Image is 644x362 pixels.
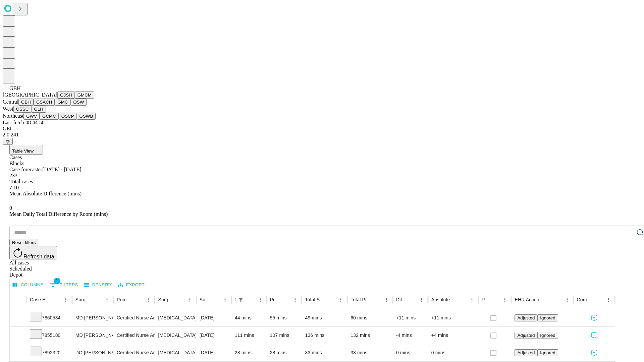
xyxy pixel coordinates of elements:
div: Primary Service [117,297,133,302]
div: 7855180 [30,327,69,344]
span: GBH [9,85,21,91]
button: Menu [220,295,230,304]
button: Ignored [537,314,558,321]
div: 55 mins [270,309,299,326]
button: Menu [604,295,613,304]
div: Surgery Date [200,297,210,302]
button: Menu [144,295,153,304]
span: Ignored [540,333,555,338]
span: [DATE] - [DATE] [42,167,81,172]
button: Expand [13,347,23,359]
div: Certified Nurse Anesthetist [117,327,151,344]
button: GJSH [57,92,75,99]
span: 233 [9,173,17,178]
span: Mean Absolute Difference (mins) [9,191,82,196]
button: OSW [71,99,87,106]
button: GSACH [34,99,55,106]
div: 7860534 [30,309,69,326]
button: GSWB [77,113,96,120]
button: Adjusted [515,349,537,356]
div: 7892320 [30,344,69,361]
div: GEI [3,126,641,132]
button: Menu [102,295,112,304]
button: Sort [246,295,256,304]
button: Menu [382,295,391,304]
span: Adjusted [517,350,535,355]
button: Sort [211,295,220,304]
div: -4 mins [396,327,425,344]
div: 136 mins [305,327,344,344]
div: Certified Nurse Anesthetist [117,309,151,326]
div: 1 active filter [236,295,246,304]
button: OSSC [13,106,32,113]
button: GCMC [40,113,59,120]
button: Menu [417,295,426,304]
div: Case Epic Id [30,297,51,302]
button: Sort [372,295,382,304]
button: Sort [176,295,185,304]
button: OSCP [59,113,77,120]
div: Difference [396,297,407,302]
button: GLH [31,106,46,113]
span: Last fetch: 08:44:50 [3,120,45,125]
div: 107 mins [270,327,299,344]
div: 2.0.241 [3,132,641,138]
div: 49 mins [305,309,344,326]
button: Adjusted [515,314,537,321]
button: Ignored [537,349,558,356]
span: Central [3,99,18,105]
span: Ignored [540,315,555,320]
div: DO [PERSON_NAME] [75,344,110,361]
button: Menu [562,295,572,304]
div: 28 mins [235,344,263,361]
span: [GEOGRAPHIC_DATA] [3,92,57,98]
div: 33 mins [305,344,344,361]
span: Mean Daily Total Difference by Room (mins) [9,211,108,217]
button: Adjusted [515,332,537,339]
div: Scheduled In Room Duration [235,297,235,302]
button: Expand [13,330,23,342]
span: @ [5,139,10,144]
button: Menu [290,295,300,304]
div: 132 mins [351,327,389,344]
button: Expand [13,312,23,324]
div: Surgery Name [158,297,175,302]
button: Sort [281,295,290,304]
button: GMCM [75,92,94,99]
div: [DATE] [200,327,228,344]
button: Sort [93,295,102,304]
div: MD [PERSON_NAME] [75,309,110,326]
span: Adjusted [517,315,535,320]
button: Sort [458,295,467,304]
div: 0 mins [431,344,475,361]
button: Table View [9,145,43,155]
div: 0 mins [396,344,425,361]
button: Menu [256,295,265,304]
span: Reset filters [12,240,36,245]
button: Ignored [537,332,558,339]
div: EHR Action [515,297,539,302]
button: Sort [327,295,336,304]
div: +11 mins [431,309,475,326]
div: Resolved in EHR [482,297,490,302]
div: MD [PERSON_NAME] [75,327,110,344]
div: 28 mins [270,344,299,361]
button: Sort [52,295,61,304]
span: 7.10 [9,185,19,190]
span: Table View [12,148,34,154]
button: GMC [55,99,70,106]
button: Menu [500,295,509,304]
span: Case forecaster [9,167,42,172]
button: Sort [134,295,144,304]
button: @ [3,138,13,145]
div: 111 mins [235,327,263,344]
button: Sort [594,295,604,304]
button: Density [83,280,114,290]
button: Sort [408,295,417,304]
button: Menu [61,295,70,304]
button: Menu [185,295,195,304]
div: Certified Nurse Anesthetist [117,344,151,361]
div: Surgeon Name [75,297,92,302]
div: 33 mins [351,344,389,361]
div: 44 mins [235,309,263,326]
